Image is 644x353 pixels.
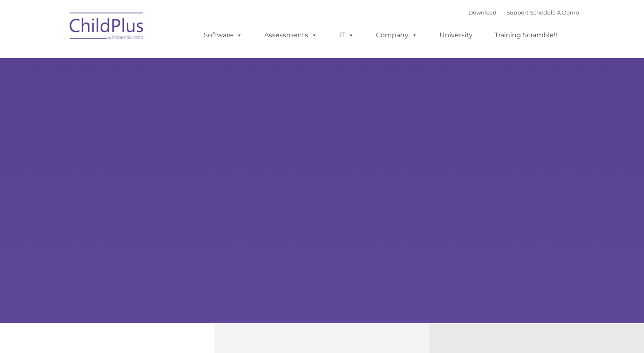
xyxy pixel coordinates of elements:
a: Support [507,9,528,16]
a: University [431,27,481,44]
a: Company [368,27,426,44]
font: | [468,9,579,16]
a: Download [468,9,497,16]
a: Software [195,27,251,44]
a: Training Scramble!! [486,27,565,44]
a: Schedule A Demo [530,9,579,16]
a: IT [331,27,362,44]
img: ChildPlus by Procare Solutions [65,7,148,48]
a: Assessments [256,27,326,44]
